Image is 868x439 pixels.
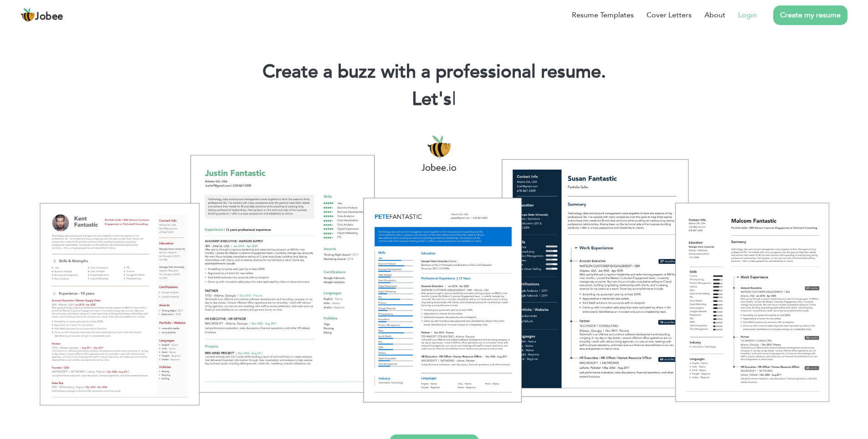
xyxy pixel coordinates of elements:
span: Jobee [35,12,63,22]
img: jobee.io [21,8,35,22]
a: Cover Letters [647,10,692,21]
span: | [452,87,456,112]
a: Login [738,10,757,21]
a: Jobee [21,8,63,22]
a: About [704,10,725,21]
h2: Let's [14,88,854,111]
h1: Create a buzz with a professional resume. [14,60,854,84]
a: Create my resume [773,5,847,25]
a: Resume Templates [572,10,634,21]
